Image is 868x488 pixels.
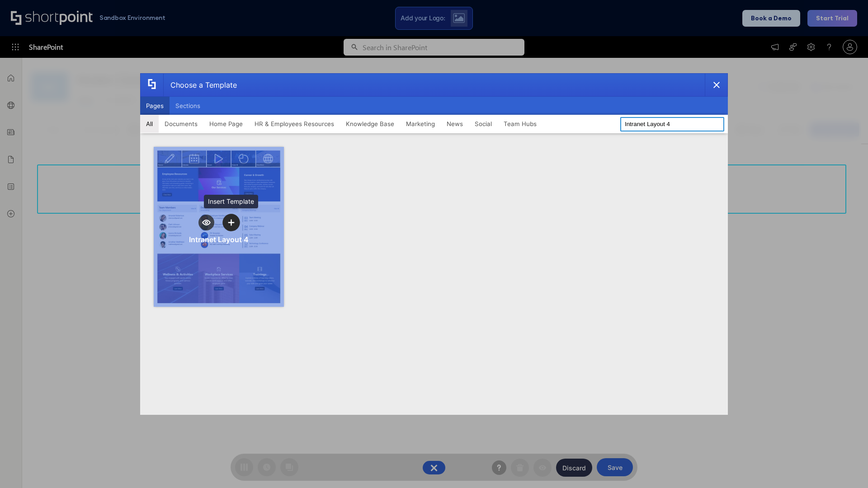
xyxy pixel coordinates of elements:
div: Intranet Layout 4 [189,235,249,244]
button: Documents [159,115,203,133]
button: Knowledge Base [340,115,400,133]
iframe: Chat Widget [823,445,868,488]
div: Choose a Template [163,74,237,96]
input: Search [620,117,724,131]
button: Social [469,115,498,133]
button: All [140,115,159,133]
button: Team Hubs [498,115,542,133]
button: News [441,115,469,133]
button: HR & Employees Resources [249,115,340,133]
button: Home Page [203,115,249,133]
button: Pages [140,97,170,115]
button: Marketing [400,115,441,133]
button: Sections [170,97,206,115]
div: template selector [140,73,728,415]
